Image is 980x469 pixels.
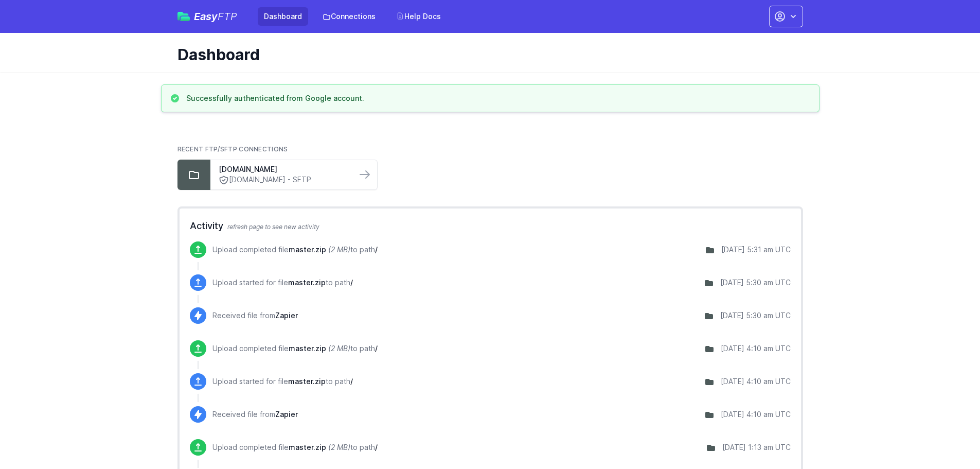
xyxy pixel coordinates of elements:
h2: Recent FTP/SFTP Connections [177,145,803,153]
i: (2 MB) [328,245,350,254]
span: / [375,344,378,353]
a: Dashboard [258,7,308,26]
p: Received file from [212,310,298,321]
a: [DOMAIN_NAME] [219,164,348,175]
span: master.zip [289,344,326,353]
p: Upload started for file to path [212,376,353,387]
span: master.zip [288,278,326,287]
a: EasyFTP [177,11,237,22]
span: Zapier [275,311,298,320]
span: master.zip [289,443,326,451]
span: master.zip [288,377,326,386]
span: / [350,278,353,287]
a: Help Docs [390,7,447,26]
span: / [350,377,353,386]
div: [DATE] 4:10 am UTC [721,409,791,420]
img: easyftp_logo.png [177,12,190,21]
span: / [375,245,378,254]
p: Upload started for file to path [212,277,353,288]
div: [DATE] 5:30 am UTC [720,277,791,288]
a: [DOMAIN_NAME] - SFTP [219,175,348,185]
span: refresh page to see new activity [227,223,319,231]
div: [DATE] 1:13 am UTC [722,442,791,453]
span: FTP [218,10,237,23]
p: Upload completed file to path [212,442,378,453]
div: [DATE] 4:10 am UTC [721,376,791,387]
span: Zapier [275,410,298,419]
span: / [375,443,378,451]
p: Received file from [212,409,298,420]
i: (2 MB) [328,443,350,451]
p: Upload completed file to path [212,245,378,255]
div: [DATE] 5:30 am UTC [720,310,791,321]
p: Upload completed file to path [212,343,378,354]
a: Connections [316,7,382,26]
span: master.zip [289,245,326,254]
i: (2 MB) [328,344,350,353]
h1: Dashboard [177,45,795,64]
div: [DATE] 5:31 am UTC [721,245,791,255]
h3: Successfully authenticated from Google account. [186,93,364,103]
h2: Activity [190,219,791,233]
span: Easy [194,11,237,22]
div: [DATE] 4:10 am UTC [721,343,791,354]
